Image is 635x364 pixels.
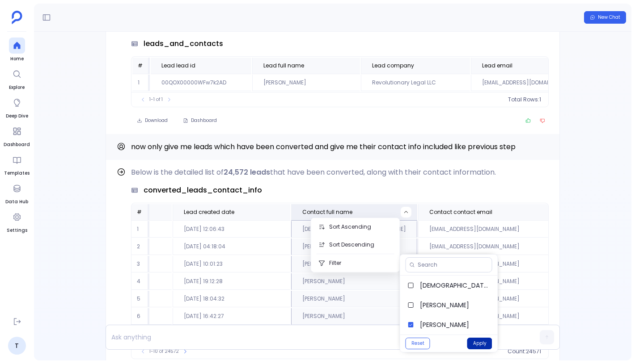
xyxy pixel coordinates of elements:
button: Sort Ascending [311,218,400,236]
td: Revolutionary Legal LLC [361,75,470,91]
span: Download [145,117,168,124]
span: Templates [4,170,30,177]
td: [EMAIL_ADDRESS][DOMAIN_NAME] [418,221,548,238]
td: [PERSON_NAME] [291,238,417,255]
td: 6 [131,308,149,325]
p: Below is the detailed list of that have been converted, along with their contact information. [131,167,549,178]
td: [DEMOGRAPHIC_DATA][PERSON_NAME] [291,221,417,238]
span: [DEMOGRAPHIC_DATA][PERSON_NAME] [420,281,491,290]
td: [DATE] 04:18:04 [173,238,290,255]
span: Lead lead id [161,62,195,69]
td: [DATE] 18:04:32 [173,291,290,307]
span: Settings [7,227,27,234]
a: Dashboard [4,123,30,148]
a: Templates [4,152,30,177]
span: Contact full name [302,209,352,216]
span: converted_leads_contact_info [144,185,262,196]
button: Sort Descending [311,236,400,254]
td: 1 [131,221,149,238]
td: 1 [132,75,150,91]
span: 1-1 of 1 [149,96,163,103]
a: Deep Dive [6,95,28,120]
td: [PERSON_NAME] [291,256,417,272]
button: Dashboard [177,114,223,127]
td: 00QOX00000WFw7k2AD [151,75,251,91]
span: Lead full name [263,62,304,69]
span: [PERSON_NAME] [420,301,491,310]
button: Reset [406,338,430,349]
span: 1-10 of 24572 [149,348,179,355]
span: Lead created date [184,209,234,216]
a: T [8,337,26,355]
a: Settings [7,209,27,234]
span: Deep Dive [6,113,28,120]
span: Contact contact email [429,209,492,216]
span: count : [508,348,526,355]
span: 24571 [526,348,541,355]
span: Home [9,55,25,63]
span: leads_and_contacts [144,38,223,49]
td: [DATE] 12:06:43 [173,221,290,238]
td: [PERSON_NAME] [291,308,417,325]
td: [EMAIL_ADDRESS][DOMAIN_NAME] [418,238,548,255]
button: New Chat [584,11,626,24]
span: # [138,62,143,69]
td: 2 [131,238,149,255]
td: 5 [131,291,149,307]
input: Search [418,261,488,268]
span: # [137,208,142,216]
span: Explore [9,84,25,91]
span: Total Rows: [508,96,539,103]
strong: 24,572 leads [224,167,270,177]
span: Lead company [372,62,414,69]
span: Data Hub [5,198,28,205]
td: [DATE] 10:01:23 [173,256,290,272]
td: [PERSON_NAME] [291,291,417,307]
a: Data Hub [5,180,28,205]
button: Download [131,114,174,127]
span: Dashboard [191,117,217,124]
button: Apply [467,338,492,349]
span: [PERSON_NAME] [420,320,491,329]
td: [DATE] 19:12:28 [173,273,290,290]
span: New Chat [598,14,620,21]
a: Home [9,38,25,63]
td: 3 [131,256,149,272]
button: Filter [311,254,400,272]
a: Explore [9,66,25,91]
span: Dashboard [4,141,30,148]
td: [PERSON_NAME] [291,273,417,290]
td: 4 [131,273,149,290]
span: now only give me leads which have been converted and give me their contact info included like pre... [131,142,516,152]
td: [PERSON_NAME] [252,75,360,91]
td: [DATE] 16:42:27 [173,308,290,325]
td: [EMAIL_ADDRESS][DOMAIN_NAME] [471,75,584,91]
img: petavue logo [12,11,22,24]
span: 1 [539,96,541,103]
span: Lead email [482,62,512,69]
